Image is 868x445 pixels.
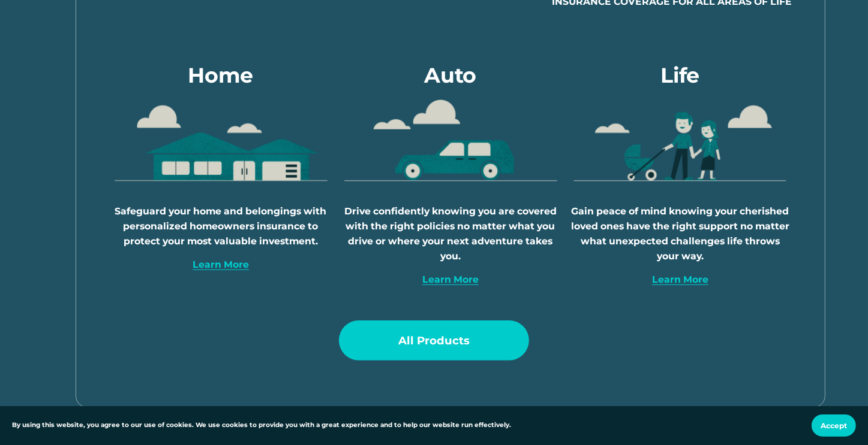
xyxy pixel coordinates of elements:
span: Accept [821,421,847,430]
strong: Life [661,62,700,88]
strong: Gain peace of mind knowing your cherished loved ones have the right support no matter what unexpe... [571,205,792,262]
a: All Products [339,320,529,361]
button: Accept [812,414,856,437]
a: Learn More [652,274,708,285]
p: By using this website, you agree to our use of cookies. We use cookies to provide you with a grea... [12,420,511,431]
p: Safeguard your home and belongings with personalized homeowners insurance to protect your most va... [109,204,332,249]
strong: Auto [425,62,477,88]
a: Learn More [193,259,249,270]
p: Drive confidently knowing you are covered with the right policies no matter what you drive or whe... [339,204,562,264]
a: Learn More [422,274,479,285]
strong: Home [188,62,254,88]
